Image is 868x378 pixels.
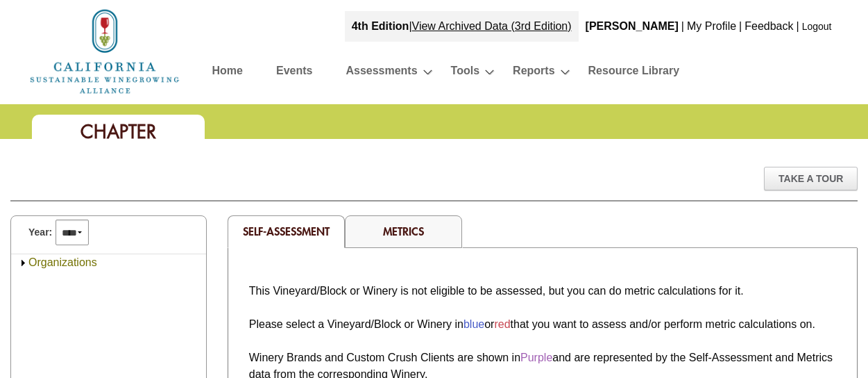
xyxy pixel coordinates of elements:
[345,11,579,42] div: |
[744,20,793,32] a: Feedback
[28,225,52,240] span: Year:
[18,258,28,268] img: Expand Organizations
[451,61,479,85] a: Tools
[28,7,181,96] img: logo_cswa2x.png
[764,167,858,190] div: Take A Tour
[588,61,680,85] a: Resource Library
[802,21,832,32] a: Logout
[680,11,686,42] div: |
[276,61,312,85] a: Events
[520,352,552,363] span: Purple
[494,318,510,330] span: red
[383,224,424,238] a: Metrics
[463,318,484,330] span: blue
[738,11,743,42] div: |
[243,224,330,238] span: Self-Assessment
[687,20,736,32] a: My Profile
[346,61,417,85] a: Assessments
[212,61,243,85] a: Home
[795,11,801,42] div: |
[352,20,409,32] strong: 4th Edition
[80,120,156,144] span: Chapter
[28,256,97,268] a: Organizations
[513,61,554,85] a: Reports
[586,20,679,32] b: [PERSON_NAME]
[28,44,181,56] a: Home
[412,20,572,32] a: View Archived Data (3rd Edition)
